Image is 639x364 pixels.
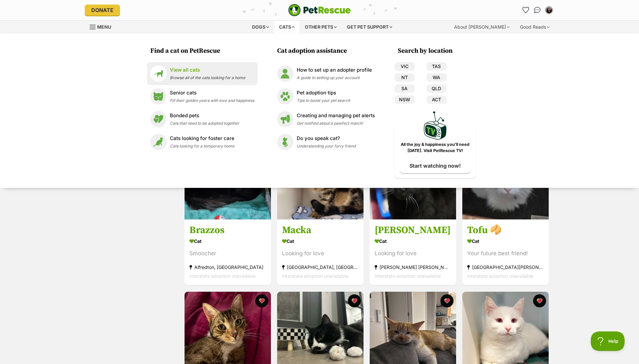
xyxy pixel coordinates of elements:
[533,294,546,307] button: favourite
[426,73,447,82] a: WA
[150,88,167,105] img: Senior cats
[426,62,447,71] a: TAS
[520,5,531,15] a: Favourites
[150,111,167,127] img: Bonded pets
[277,134,375,150] a: Do you speak cat? Do you speak cat? Understanding your furry friend
[277,47,378,56] h3: Cat adoption assistance
[394,84,415,93] a: SA
[189,273,256,279] span: Interstate adoption unavailable
[467,249,544,258] div: Your future best friend!
[189,237,266,246] div: Cat
[467,224,544,237] h3: Tofu 🥠
[375,273,441,279] span: Interstate adoption unavailable
[85,5,120,16] a: Donate
[170,66,245,74] p: View all cats
[467,237,544,246] div: Cat
[277,134,293,150] img: Do you speak cat?
[170,98,254,103] span: Fill their golden years with love and happiness
[255,294,268,307] button: favourite
[277,111,375,127] a: Creating and managing pet alerts Creating and managing pet alerts Get notified about a pawfect ma...
[400,158,470,173] a: Start watching now!
[282,237,359,246] div: Cat
[150,47,258,56] h3: Find a cat on PetRescue
[544,5,554,15] button: My account
[170,144,234,148] span: Cats looking for a temporary home
[247,21,274,34] div: Dogs
[170,112,239,119] p: Bonded pets
[297,98,350,103] span: Tips to boost your pet search
[189,224,266,237] h3: Brazzos
[150,134,254,150] a: Cats looking for foster care Cats looking for foster care Cats looking for a temporary home
[300,21,341,34] div: Other pets
[370,219,456,286] a: [PERSON_NAME] Cat Looking for love [PERSON_NAME] [PERSON_NAME], [GEOGRAPHIC_DATA] Interstate adop...
[282,224,359,237] h3: Macka
[277,219,364,286] a: Macka Cat Looking for love [GEOGRAPHIC_DATA], [GEOGRAPHIC_DATA] Interstate adoption unavailable f...
[277,65,293,82] img: How to set up an adopter profile
[520,5,554,15] ul: Account quick links
[546,7,552,13] img: Duong Do (Freya) profile pic
[170,75,245,80] span: Browse all of the cats looking for a home
[467,273,533,279] span: Interstate adoption unavailable
[394,73,415,82] a: NT
[394,62,415,71] a: VIC
[515,21,554,34] div: Good Reads
[170,121,239,126] span: Cats that need to be adopted together
[375,224,451,237] h3: [PERSON_NAME]
[90,21,116,32] a: Menu
[288,4,351,16] a: PetRescue
[277,88,375,105] a: Pet adoption tips Pet adoption tips Tips to boost your pet search
[440,294,453,307] button: favourite
[426,95,447,104] a: ACT
[282,273,348,279] span: Interstate adoption unavailable
[450,21,514,34] div: About [PERSON_NAME]
[394,95,415,104] a: NSW
[591,331,626,351] iframe: Help Scout Beacon - Open
[288,4,351,16] img: logo-e224e6f780fb5917bec1dbf3a21bbac754714ae5b6737aabdf751b685950b380.svg
[297,89,350,97] p: Pet adoption tips
[348,294,361,307] button: favourite
[150,65,254,82] a: View all cats View all cats Browse all of the cats looking for a home
[150,134,167,150] img: Cats looking for foster care
[426,84,447,93] a: QLD
[467,263,544,272] div: [GEOGRAPHIC_DATA][PERSON_NAME][GEOGRAPHIC_DATA]
[534,7,541,13] img: chat-41dd97257d64d25036548639549fe6c8038ab92f7586957e7f3b1b290dea8141.svg
[282,249,359,258] div: Looking for love
[342,21,397,34] div: Get pet support
[150,88,254,105] a: Senior cats Senior cats Fill their golden years with love and happiness
[375,237,451,246] div: Cat
[532,5,542,15] a: Conversations
[375,263,451,272] div: [PERSON_NAME] [PERSON_NAME], [GEOGRAPHIC_DATA]
[170,89,254,97] p: Senior cats
[297,75,360,80] span: A guide to setting up your account
[398,47,476,56] h3: Search by location
[277,65,375,82] a: How to set up an adopter profile How to set up an adopter profile A guide to setting up your account
[170,135,234,142] p: Cats looking for foster care
[297,144,356,148] span: Understanding your furry friend
[282,263,359,272] div: [GEOGRAPHIC_DATA], [GEOGRAPHIC_DATA]
[150,65,167,82] img: View all cats
[375,249,451,258] div: Looking for love
[297,121,363,126] span: Get notified about a pawfect match!
[189,263,266,272] div: Alfredton, [GEOGRAPHIC_DATA]
[399,142,471,154] p: All the joy & happiness you’ll need [DATE]. Visit PetRescue TV!
[185,219,271,286] a: Brazzos Cat Smoocher Alfredton, [GEOGRAPHIC_DATA] Interstate adoption unavailable favourite
[277,111,293,127] img: Creating and managing pet alerts
[189,249,266,258] div: Smoocher
[297,135,356,142] p: Do you speak cat?
[97,24,111,30] span: Menu
[297,112,375,119] p: Creating and managing pet alerts
[462,219,549,286] a: Tofu 🥠 Cat Your future best friend! [GEOGRAPHIC_DATA][PERSON_NAME][GEOGRAPHIC_DATA] Interstate ad...
[150,111,254,127] a: Bonded pets Bonded pets Cats that need to be adopted together
[297,66,372,74] p: How to set up an adopter profile
[424,111,447,140] img: PetRescue TV logo
[275,21,299,34] div: Cats
[277,88,293,105] img: Pet adoption tips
